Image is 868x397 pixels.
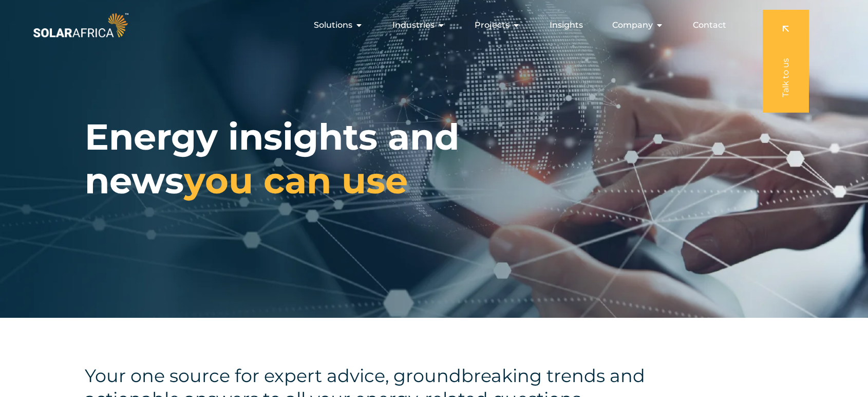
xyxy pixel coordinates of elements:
span: Industries [392,19,435,31]
a: Insights [550,19,583,31]
a: Contact [693,19,726,31]
nav: Menu [130,15,734,35]
span: Company [612,19,653,31]
span: Projects [475,19,510,31]
span: you can use [184,158,408,203]
div: Menu Toggle [130,15,734,35]
h1: Energy insights and news [85,115,573,203]
span: Solutions [314,19,352,31]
